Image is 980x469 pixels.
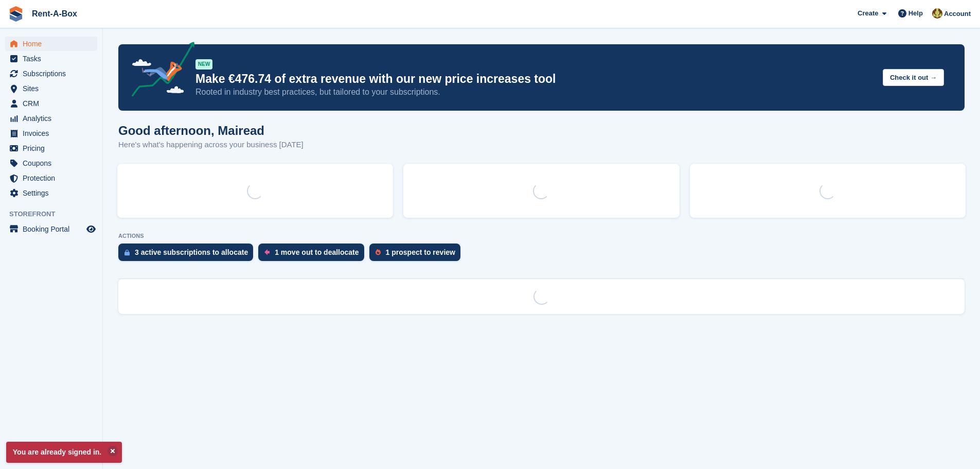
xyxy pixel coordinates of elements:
img: move_outs_to_deallocate_icon-f764333ba52eb49d3ac5e1228854f67142a1ed5810a6f6cc68b1a99e826820c5.svg [264,249,270,255]
a: Preview store [85,223,97,235]
a: menu [5,66,97,81]
a: menu [5,186,97,200]
span: Sites [23,81,84,96]
span: Subscriptions [23,66,84,81]
a: menu [5,222,97,236]
a: 3 active subscriptions to allocate [118,244,258,266]
p: ACTIONS [118,233,965,239]
a: Rent-A-Box [28,5,81,22]
p: Here's what's happening across your business [DATE] [118,139,304,151]
span: Settings [23,186,84,200]
div: 1 prospect to review [386,248,455,256]
a: 1 move out to deallocate [258,244,369,266]
span: CRM [23,96,84,111]
a: menu [5,81,97,96]
div: 1 move out to deallocate [275,248,359,256]
span: Analytics [23,111,84,126]
p: Make €476.74 of extra revenue with our new price increases tool [195,72,875,86]
a: 1 prospect to review [369,244,466,266]
a: menu [5,51,97,66]
span: Account [944,9,971,19]
span: Pricing [23,141,84,155]
img: price-adjustments-announcement-icon-8257ccfd72463d97f412b2fc003d46551f7dbcb40ab6d574587a9cd5c0d94... [123,42,195,100]
span: Coupons [23,156,84,170]
a: menu [5,96,97,111]
a: menu [5,111,97,126]
span: Help [908,8,923,19]
a: menu [5,141,97,155]
span: Storefront [9,209,102,219]
a: menu [5,156,97,170]
a: menu [5,171,97,185]
span: Protection [23,171,84,185]
p: Rooted in industry best practices, but tailored to your subscriptions. [195,86,875,98]
p: You are already signed in. [6,442,122,463]
span: Create [858,8,878,19]
span: Home [23,37,84,51]
img: active_subscription_to_allocate_icon-d502201f5373d7db506a760aba3b589e785aa758c864c3986d89f69b8ff3... [124,249,130,256]
span: Tasks [23,51,84,66]
span: Invoices [23,126,84,141]
span: Booking Portal [23,222,84,236]
div: 3 active subscriptions to allocate [135,248,248,256]
a: menu [5,37,97,51]
img: Mairead Collins [932,8,942,19]
div: NEW [195,59,212,70]
a: menu [5,126,97,141]
h1: Good afternoon, Mairead [118,124,304,137]
button: Check it out → [883,69,944,86]
img: prospect-51fa495bee0391a8d652442698ab0144808aea92771e9ea1ae160a38d050c398.svg [376,249,381,255]
img: stora-icon-8386f47178a22dfd0bd8f6a31ec36ba5ce8667c1dd55bd0f319d3a0aa187defe.svg [8,6,24,22]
